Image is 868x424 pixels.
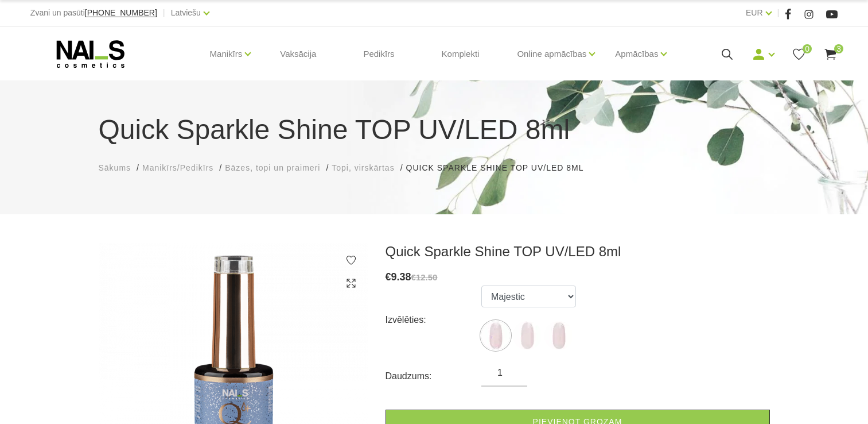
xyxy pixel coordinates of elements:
[171,6,201,20] a: Latviešu
[142,163,213,172] span: Manikīrs/Pedikīrs
[391,271,411,283] span: 9.38
[411,272,438,282] s: €12.50
[777,6,780,20] span: |
[803,44,812,53] span: 0
[406,162,595,174] li: Quick Sparkle Shine TOP UV/LED 8ml
[85,9,157,17] a: [PHONE_NUMBER]
[746,6,763,20] a: EUR
[792,47,806,61] a: 0
[386,243,770,260] h3: Quick Sparkle Shine TOP UV/LED 8ml
[99,109,770,151] h1: Quick Sparkle Shine TOP UV/LED 8ml
[354,26,403,82] a: Pedikīrs
[225,162,320,174] a: Bāzes, topi un praimeri
[386,271,391,283] span: €
[615,31,658,77] a: Apmācības
[210,31,243,77] a: Manikīrs
[386,367,482,386] div: Daudzums:
[433,26,489,82] a: Komplekti
[163,6,165,20] span: |
[30,6,157,20] div: Zvani un pasūti
[386,311,482,329] div: Izvēlēties:
[225,163,320,172] span: Bāzes, topi un praimeri
[544,321,573,350] img: ...
[332,163,394,172] span: Topi, virskārtas
[271,26,325,82] a: Vaksācija
[99,163,131,172] span: Sākums
[142,162,213,174] a: Manikīrs/Pedikīrs
[99,162,131,174] a: Sākums
[823,47,838,61] a: 3
[834,44,843,53] span: 3
[517,31,586,77] a: Online apmācības
[513,321,542,350] img: ...
[481,321,510,350] img: ...
[332,162,394,174] a: Topi, virskārtas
